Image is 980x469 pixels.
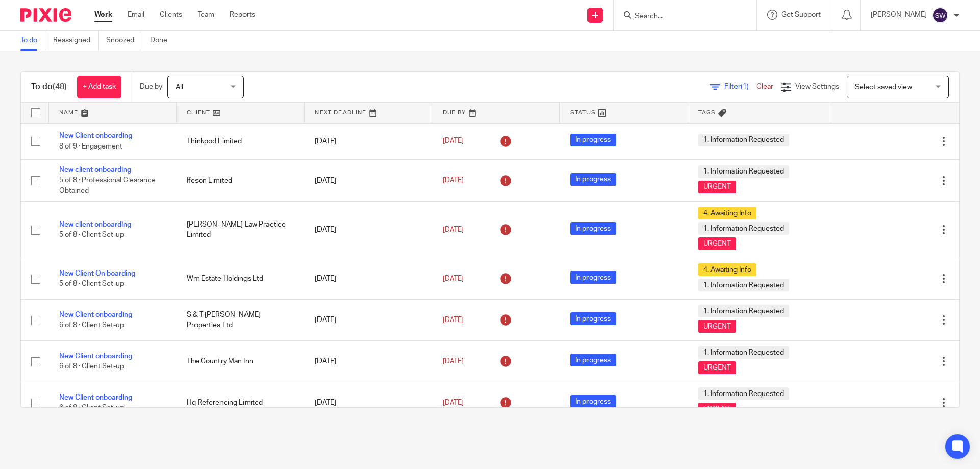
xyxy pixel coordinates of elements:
span: 1. Information Requested [698,305,789,317]
span: URGENT [698,237,736,250]
a: To do [20,31,45,51]
a: New Client onboarding [59,353,132,360]
a: Reports [230,10,255,20]
a: + Add task [77,76,121,98]
span: 6 of 8 · Client Set-up [59,322,124,329]
a: Done [150,31,175,51]
td: [DATE] [305,202,432,258]
span: URGENT [698,320,736,333]
span: (48) [53,83,67,91]
td: [DATE] [305,341,432,382]
td: [DATE] [305,382,432,424]
td: [DATE] [305,159,432,201]
a: New Client onboarding [59,394,132,401]
span: [DATE] [443,358,464,365]
span: 5 of 8 · Client Set-up [59,281,124,288]
span: 1. Information Requested [698,387,789,400]
td: Wm Estate Holdings Ltd [177,258,304,300]
span: 1. Information Requested [698,222,789,235]
input: Search [634,12,726,21]
span: [DATE] [443,399,464,406]
p: Due by [140,82,162,92]
span: URGENT [698,181,736,193]
span: In progress [570,173,616,186]
img: Pixie [20,8,71,22]
a: Work [94,10,112,20]
span: In progress [570,354,616,366]
span: [DATE] [443,226,464,233]
a: New Client onboarding [59,311,132,318]
span: All [176,84,183,91]
span: 5 of 8 · Professional Clearance Obtained [59,177,156,195]
a: Email [128,10,144,20]
span: In progress [570,271,616,284]
td: The Country Man Inn [177,341,304,382]
span: Filter [724,83,756,90]
span: (1) [741,83,749,90]
span: 1. Information Requested [698,279,789,291]
span: 5 of 8 · Client Set-up [59,232,124,239]
span: In progress [570,134,616,146]
a: New client onboarding [59,166,131,174]
td: S & T [PERSON_NAME] Properties Ltd [177,300,304,341]
span: [DATE] [443,275,464,282]
span: In progress [570,395,616,408]
span: 6 of 8 · Client Set-up [59,405,124,412]
a: New Client On boarding [59,270,135,277]
span: 4. Awaiting Info [698,207,756,219]
a: Reassigned [53,31,99,51]
a: New Client onboarding [59,132,132,139]
span: [DATE] [443,177,464,184]
td: [DATE] [305,300,432,341]
a: New client onboarding [59,221,131,228]
td: [DATE] [305,123,432,159]
img: svg%3E [932,7,948,23]
a: Team [198,10,214,20]
span: Select saved view [855,84,912,91]
span: View Settings [795,83,839,90]
span: 1. Information Requested [698,134,789,146]
h1: To do [31,82,67,92]
a: Snoozed [106,31,142,51]
span: 1. Information Requested [698,346,789,359]
td: Hq Referencing Limited [177,382,304,424]
td: Ifeson Limited [177,159,304,201]
span: 4. Awaiting Info [698,263,756,276]
td: [PERSON_NAME] Law Practice Limited [177,202,304,258]
span: 1. Information Requested [698,165,789,178]
span: Get Support [781,11,821,18]
span: Tags [698,110,716,115]
span: 6 of 8 · Client Set-up [59,363,124,371]
span: URGENT [698,403,736,415]
span: [DATE] [443,316,464,324]
a: Clear [756,83,773,90]
span: URGENT [698,361,736,374]
span: [DATE] [443,138,464,145]
span: 8 of 9 · Engagement [59,143,122,150]
td: [DATE] [305,258,432,300]
span: In progress [570,312,616,325]
span: In progress [570,222,616,235]
a: Clients [160,10,182,20]
p: [PERSON_NAME] [871,10,927,20]
td: Thinkpod Limited [177,123,304,159]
